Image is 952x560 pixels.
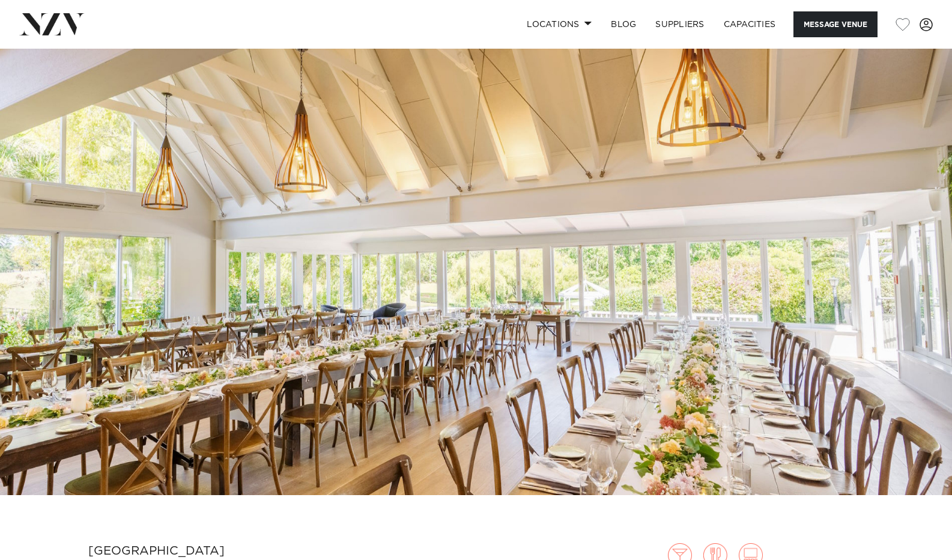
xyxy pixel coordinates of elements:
small: [GEOGRAPHIC_DATA] [88,545,225,557]
a: Locations [517,11,601,37]
img: nzv-logo.png [19,13,85,35]
button: Message Venue [793,11,878,37]
a: SUPPLIERS [646,11,714,37]
a: Capacities [714,11,786,37]
a: BLOG [601,11,646,37]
